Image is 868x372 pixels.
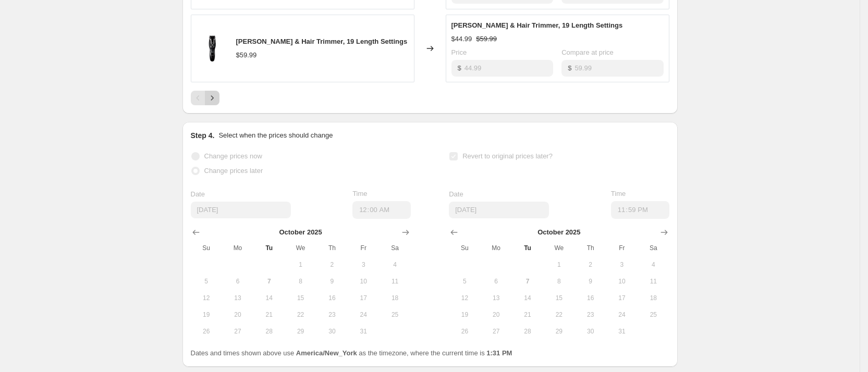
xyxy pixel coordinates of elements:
[638,256,669,273] button: Saturday October 4 2025
[611,190,626,197] span: Time
[285,306,316,323] button: Wednesday October 22 2025
[204,152,262,160] span: Change prices now
[462,152,553,160] span: Revert to original prices later?
[348,240,379,256] th: Friday
[574,273,606,290] button: Thursday October 9 2025
[352,261,375,269] span: 3
[449,273,480,290] button: Sunday October 5 2025
[512,323,543,340] button: Tuesday October 28 2025
[289,327,312,336] span: 29
[481,323,512,340] button: Monday October 27 2025
[316,290,348,306] button: Thursday October 16 2025
[321,294,344,302] span: 16
[398,225,413,240] button: Show next month, November 2025
[289,244,312,252] span: We
[191,273,222,290] button: Sunday October 5 2025
[451,21,623,29] span: [PERSON_NAME] & Hair Trimmer, 19 Length Settings
[561,48,614,56] span: Compare at price
[579,327,602,336] span: 30
[258,311,280,319] span: 21
[222,240,253,256] th: Monday
[204,167,263,175] span: Change prices later
[543,306,574,323] button: Wednesday October 22 2025
[379,306,410,323] button: Saturday October 25 2025
[606,290,638,306] button: Friday October 17 2025
[348,290,379,306] button: Friday October 17 2025
[449,202,549,218] input: 10/7/2025
[543,273,574,290] button: Wednesday October 8 2025
[316,306,348,323] button: Thursday October 23 2025
[516,244,539,252] span: Tu
[574,256,606,273] button: Thursday October 2 2025
[606,240,638,256] th: Friday
[191,91,219,105] nav: Pagination
[205,91,219,105] button: Next
[316,256,348,273] button: Thursday October 2 2025
[226,327,249,336] span: 27
[485,277,508,286] span: 6
[191,290,222,306] button: Sunday October 12 2025
[352,201,411,219] input: 12:00
[195,277,218,286] span: 5
[253,306,285,323] button: Tuesday October 21 2025
[253,273,285,290] button: Today Tuesday October 7 2025
[226,311,249,319] span: 20
[481,290,512,306] button: Monday October 13 2025
[453,244,476,252] span: Su
[379,273,410,290] button: Saturday October 11 2025
[195,244,218,252] span: Su
[451,34,472,44] div: $44.99
[516,327,539,336] span: 28
[449,240,480,256] th: Sunday
[379,290,410,306] button: Saturday October 18 2025
[236,38,408,45] span: [PERSON_NAME] & Hair Trimmer, 19 Length Settings
[642,311,665,319] span: 25
[195,311,218,319] span: 19
[191,306,222,323] button: Sunday October 19 2025
[447,225,461,240] button: Show previous month, September 2025
[253,323,285,340] button: Tuesday October 28 2025
[657,225,671,240] button: Show next month, November 2025
[352,277,375,286] span: 10
[579,261,602,269] span: 2
[579,311,602,319] span: 23
[321,327,344,336] span: 30
[547,327,570,336] span: 29
[321,277,344,286] span: 9
[321,244,344,252] span: Th
[574,290,606,306] button: Thursday October 16 2025
[348,256,379,273] button: Friday October 3 2025
[258,244,280,252] span: Tu
[642,277,665,286] span: 11
[383,294,406,302] span: 18
[289,261,312,269] span: 1
[285,256,316,273] button: Wednesday October 1 2025
[191,349,512,357] span: Dates and times shown above use as the timezone, where the current time is
[642,244,665,252] span: Sa
[285,240,316,256] th: Wednesday
[642,294,665,302] span: 18
[253,290,285,306] button: Tuesday October 14 2025
[383,311,406,319] span: 25
[568,64,571,72] span: $
[610,244,633,252] span: Fr
[579,277,602,286] span: 9
[218,130,333,141] p: Select when the prices should change
[449,190,463,198] span: Date
[512,290,543,306] button: Tuesday October 14 2025
[191,190,205,198] span: Date
[321,261,344,269] span: 2
[352,311,375,319] span: 24
[606,306,638,323] button: Friday October 24 2025
[512,306,543,323] button: Tuesday October 21 2025
[574,323,606,340] button: Thursday October 30 2025
[191,202,291,218] input: 10/7/2025
[543,290,574,306] button: Wednesday October 15 2025
[258,277,280,286] span: 7
[453,294,476,302] span: 12
[226,277,249,286] span: 6
[516,311,539,319] span: 21
[449,306,480,323] button: Sunday October 19 2025
[543,240,574,256] th: Wednesday
[610,261,633,269] span: 3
